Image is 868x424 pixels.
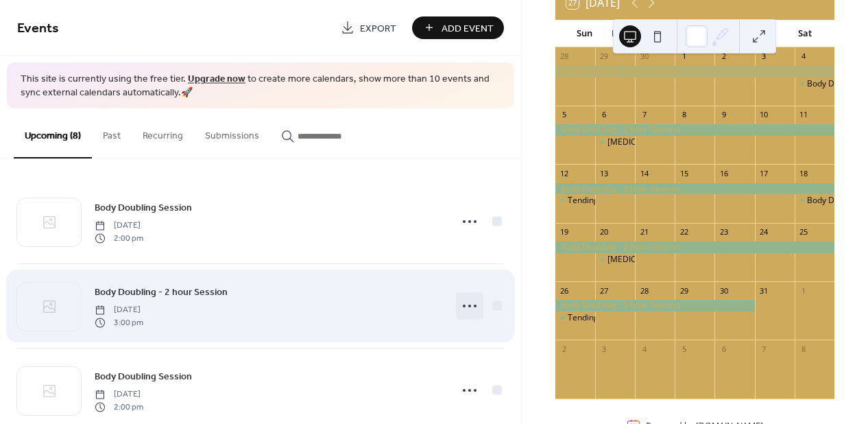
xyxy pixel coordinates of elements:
[95,220,143,232] span: [DATE]
[132,108,194,157] button: Recurring
[679,344,689,354] div: 5
[759,227,769,237] div: 24
[194,108,270,157] button: Submissions
[639,344,649,354] div: 4
[719,110,729,120] div: 9
[607,254,769,266] div: [MEDICAL_DATA] [MEDICAL_DATA] Group
[595,137,635,148] div: Eating Disorder Peer Support
[603,20,640,47] div: Mon
[95,316,143,329] span: 3:00 pm
[95,201,192,215] span: Body Doubling Session
[555,312,595,324] div: Tending to Ourselves
[599,227,610,237] div: 20
[566,20,603,47] div: Sun
[21,73,501,99] span: This site is currently using the free tier. to create more calendars, show more than 10 events an...
[555,66,834,78] div: Body Doubling - 2 hour Session
[679,110,689,120] div: 8
[14,108,92,158] button: Upcoming (8)
[759,168,769,178] div: 17
[719,227,729,237] div: 23
[95,304,143,316] span: [DATE]
[568,312,649,324] div: Tending to Ourselves
[639,227,649,237] div: 21
[786,20,823,47] div: Sat
[95,401,143,413] span: 2:00 pm
[95,200,192,215] a: Body Doubling Session
[559,285,570,296] div: 26
[559,344,570,354] div: 2
[559,168,570,178] div: 12
[559,51,570,62] div: 28
[188,70,245,89] a: Upgrade now
[799,285,809,296] div: 1
[568,195,649,207] div: Tending to Ourselves
[559,110,570,120] div: 5
[330,16,407,39] a: Export
[759,110,769,120] div: 10
[95,232,143,244] span: 2:00 pm
[799,51,809,62] div: 4
[442,21,494,36] span: Add Event
[95,370,192,384] span: Body Doubling Session
[679,227,689,237] div: 22
[759,285,769,296] div: 31
[95,285,228,300] span: Body Doubling - 2 hour Session
[795,195,834,207] div: Body Doubling Group
[607,137,743,148] div: [MEDICAL_DATA] [MEDICAL_DATA]
[599,51,610,62] div: 29
[679,51,689,62] div: 1
[17,15,59,42] span: Events
[599,168,610,178] div: 13
[719,344,729,354] div: 6
[679,285,689,296] div: 29
[599,344,610,354] div: 3
[759,344,769,354] div: 7
[799,227,809,237] div: 25
[555,300,755,311] div: Body Doubling - 2 hour Session
[795,78,834,90] div: Body Doubling Session
[95,368,192,384] a: Body Doubling Session
[759,51,769,62] div: 3
[555,242,834,253] div: Body Doubling - 2 hour Session
[719,168,729,178] div: 16
[599,285,610,296] div: 27
[555,183,834,195] div: Body Doubling - 2 hour Session
[719,51,729,62] div: 2
[799,110,809,120] div: 11
[799,344,809,354] div: 8
[639,110,649,120] div: 7
[559,227,570,237] div: 19
[679,168,689,178] div: 15
[599,110,610,120] div: 6
[95,284,228,300] a: Body Doubling - 2 hour Session
[555,195,595,207] div: Tending to Ourselves
[92,108,132,157] button: Past
[719,285,729,296] div: 30
[639,285,649,296] div: 28
[360,21,396,36] span: Export
[555,124,834,136] div: Body Doubling - 2 hour Session
[595,254,635,266] div: Eating Disorder Peer Support Group
[799,168,809,178] div: 18
[412,16,504,39] button: Add Event
[95,388,143,401] span: [DATE]
[639,168,649,178] div: 14
[639,51,649,62] div: 30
